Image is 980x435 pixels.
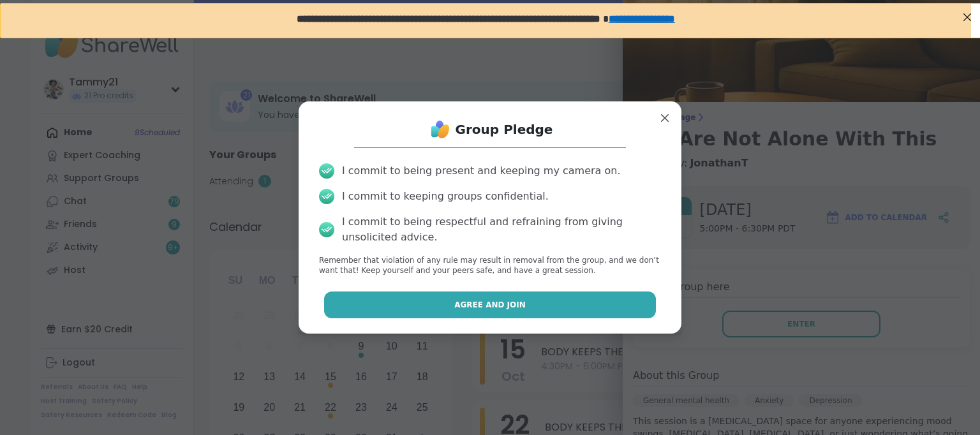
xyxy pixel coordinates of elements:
h1: Group Pledge [456,121,553,138]
div: I commit to keeping groups confidential. [342,189,549,204]
div: I commit to being present and keeping my camera on. [342,163,620,179]
img: ShareWell Logo [427,117,453,142]
button: Agree and Join [324,291,657,318]
div: Close Step [958,5,975,22]
div: I commit to being respectful and refraining from giving unsolicited advice. [342,214,661,245]
p: Remember that violation of any rule may result in removal from the group, and we don’t want that!... [319,255,661,277]
span: Agree and Join [454,299,526,311]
